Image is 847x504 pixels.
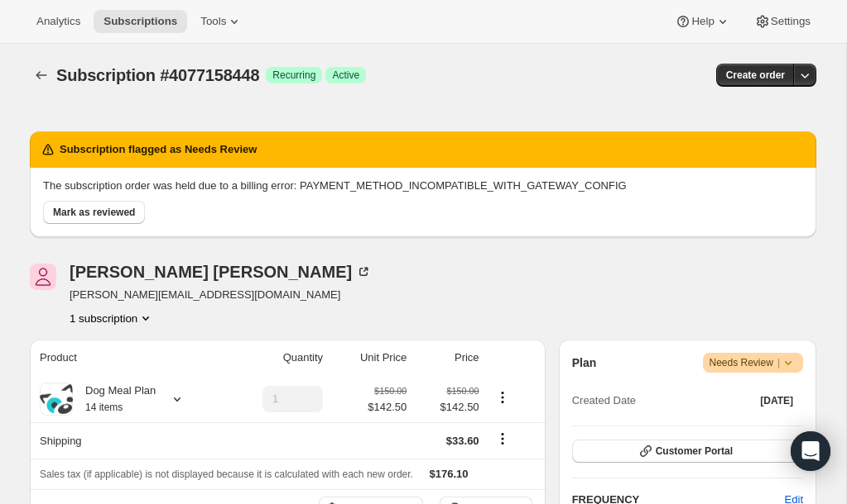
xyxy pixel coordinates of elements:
[56,66,259,84] span: Subscription #4077158448
[430,468,469,480] span: $176.10
[446,386,479,396] small: $150.00
[30,340,224,376] th: Product
[656,445,733,458] span: Customer Portal
[374,386,407,396] small: $150.00
[43,178,803,194] p: The subscription order was held due to a billing error: PAYMENT_METHOD_INCOMPATIBLE_WITH_GATEWAY_...
[40,384,73,414] img: product img
[572,354,597,371] h2: Plan
[777,356,780,369] span: |
[70,287,372,303] span: [PERSON_NAME][EMAIL_ADDRESS][DOMAIN_NAME]
[760,394,793,407] span: [DATE]
[710,354,797,371] span: Needs Review
[94,10,187,33] button: Subscriptions
[771,15,811,28] span: Settings
[30,264,56,290] span: Emily Yuhas
[30,422,224,459] th: Shipping
[750,389,803,412] button: [DATE]
[716,64,795,87] button: Create order
[30,64,53,87] button: Subscriptions
[411,340,484,376] th: Price
[691,15,714,28] span: Help
[446,435,479,447] span: $33.60
[332,69,359,82] span: Active
[190,10,253,33] button: Tools
[53,206,135,219] span: Mark as reviewed
[572,392,636,409] span: Created Date
[60,141,257,158] h2: Subscription flagged as Needs Review
[200,15,226,28] span: Tools
[70,310,154,326] button: Product actions
[36,15,80,28] span: Analytics
[103,15,177,28] span: Subscriptions
[272,69,315,82] span: Recurring
[40,468,413,480] span: Sales tax (if applicable) is not displayed because it is calculated with each new order.
[791,431,830,471] div: Open Intercom Messenger
[73,383,156,416] div: Dog Meal Plan
[572,440,803,463] button: Customer Portal
[26,10,90,33] button: Analytics
[665,10,740,33] button: Help
[328,340,411,376] th: Unit Price
[85,402,123,413] small: 14 items
[726,69,785,82] span: Create order
[224,340,328,376] th: Quantity
[744,10,821,33] button: Settings
[489,430,516,448] button: Shipping actions
[368,399,407,416] span: $142.50
[489,388,516,407] button: Product actions
[70,264,372,280] div: [PERSON_NAME] [PERSON_NAME]
[43,201,145,224] button: Mark as reviewed
[416,399,479,416] span: $142.50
